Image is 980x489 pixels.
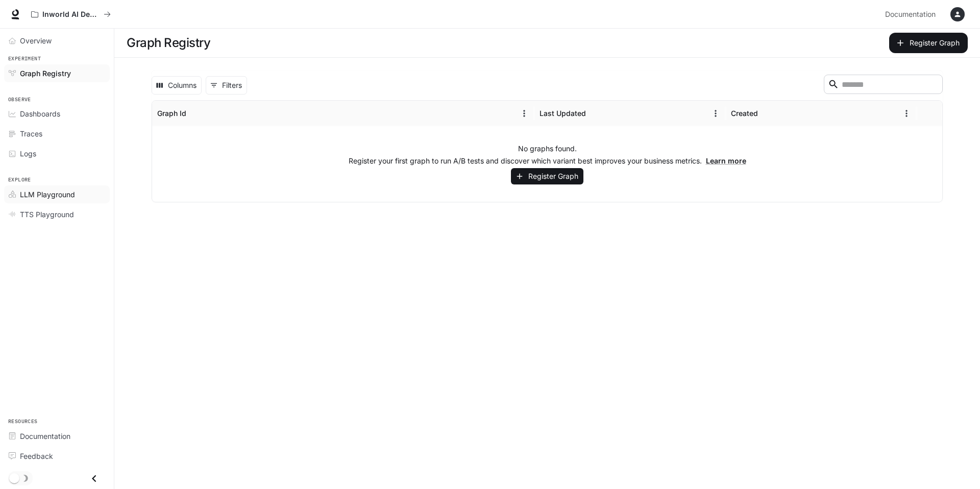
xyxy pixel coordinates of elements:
span: Feedback [20,451,53,461]
a: Logs [4,145,110,162]
span: Dashboards [20,108,60,119]
span: Logs [20,148,36,159]
button: Menu [899,106,914,121]
span: Documentation [885,8,936,21]
div: Created [731,109,758,118]
a: Documentation [881,4,943,25]
button: Menu [517,106,532,121]
button: Register Graph [511,168,583,185]
button: Sort [587,106,602,121]
div: Last Updated [540,109,586,118]
a: TTS Playground [4,205,110,223]
button: Sort [187,106,203,121]
a: Feedback [4,447,110,465]
p: No graphs found. [518,144,577,154]
button: Sort [759,106,774,121]
a: Overview [4,32,110,50]
a: Learn more [706,156,746,165]
button: Menu [708,106,723,121]
span: Overview [20,35,52,46]
button: All workspaces [27,4,115,25]
button: Show filters [206,76,247,95]
a: Documentation [4,427,110,445]
span: Traces [20,128,42,139]
p: Register your first graph to run A/B tests and discover which variant best improves your business... [349,156,746,166]
div: Search [824,75,943,96]
span: LLM Playground [20,189,75,200]
a: Traces [4,125,110,143]
h1: Graph Registry [127,33,210,53]
a: Graph Registry [4,64,110,82]
span: Dark mode toggle [9,472,19,483]
p: Inworld AI Demos [42,10,100,19]
a: Dashboards [4,105,110,123]
span: Documentation [20,431,70,441]
a: LLM Playground [4,185,110,203]
button: Select columns [152,76,202,95]
span: TTS Playground [20,209,74,220]
span: Graph Registry [20,68,71,79]
div: Graph Id [157,109,186,118]
button: Close drawer [83,468,106,489]
button: Register Graph [889,33,968,53]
